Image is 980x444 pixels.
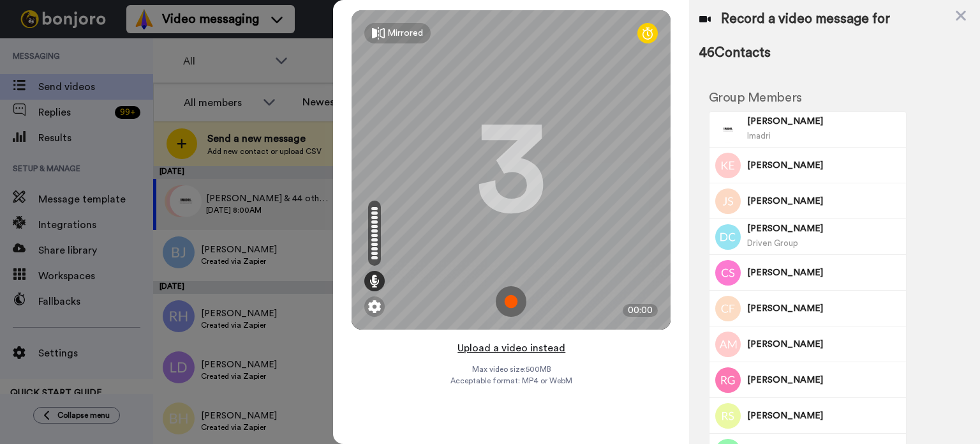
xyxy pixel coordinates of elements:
[715,296,741,321] img: Image of CRISTINA Flores
[747,239,798,247] span: Driven Group
[715,260,741,286] img: Image of Carrie Smith-Davis
[454,340,569,356] button: Upload a video instead
[715,188,741,214] img: Image of Jamila Swain
[496,286,526,317] img: ic_record_start.svg
[715,153,741,178] img: Image of Kenny Echols
[715,367,741,393] img: Image of Roger Guadiano
[747,266,902,279] span: [PERSON_NAME]
[471,364,551,374] span: Max video size: 500 MB
[715,332,741,357] img: Image of Amandalynn Melendez
[476,122,546,218] div: 3
[450,376,572,386] span: Acceptable format: MP4 or WebM
[715,224,741,250] img: Image of Dwight Carter
[747,410,902,422] span: [PERSON_NAME]
[709,91,907,105] h2: Group Members
[747,338,902,351] span: [PERSON_NAME]
[747,159,902,172] span: [PERSON_NAME]
[747,132,771,140] span: Imadri
[715,117,741,142] img: Image of Christopher Duran
[747,374,902,387] span: [PERSON_NAME]
[747,222,902,235] span: [PERSON_NAME]
[747,115,902,128] span: [PERSON_NAME]
[715,403,741,429] img: Image of Rashonda Sanders
[368,300,381,313] img: ic_gear.svg
[747,302,902,315] span: [PERSON_NAME]
[747,195,902,208] span: [PERSON_NAME]
[623,304,658,317] div: 00:00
